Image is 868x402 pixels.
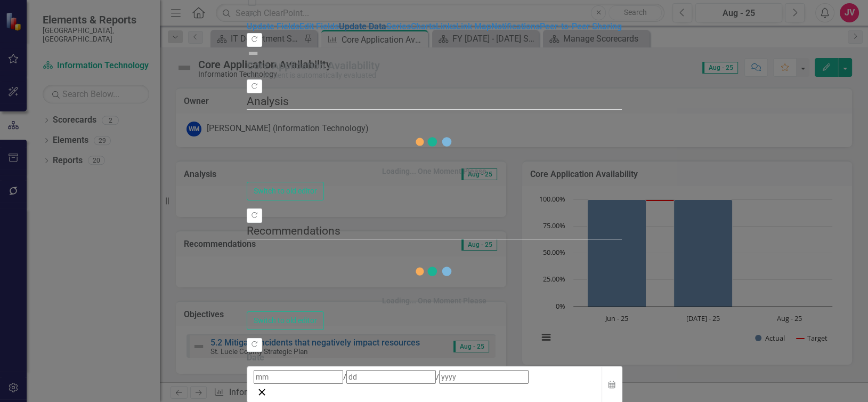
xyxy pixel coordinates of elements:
img: Not Defined [247,47,259,60]
div: Date [247,352,622,364]
a: Peer-to-Peer Sharing [540,21,622,31]
a: Edit Fields [299,21,339,31]
span: / [343,373,346,381]
a: Update Data [339,21,386,31]
a: Series [386,21,411,31]
button: Switch to old editor [247,311,324,330]
div: This element is automatically evaluated [247,71,616,79]
button: Switch to old editor [247,182,324,200]
a: Notifications [491,21,540,31]
div: Core Application Availability [247,60,616,71]
input: dd [346,370,436,384]
div: Loading... One Moment Please [382,295,486,306]
div: Loading... One Moment Please [382,166,486,176]
legend: Analysis [247,93,622,110]
a: Links [436,21,456,31]
span: / [436,373,439,381]
a: Charts [411,21,436,31]
input: mm [254,370,343,384]
legend: Recommendations [247,223,622,239]
a: Update Fields [247,21,299,31]
input: yyyy [439,370,529,384]
a: Link Map [456,21,491,31]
